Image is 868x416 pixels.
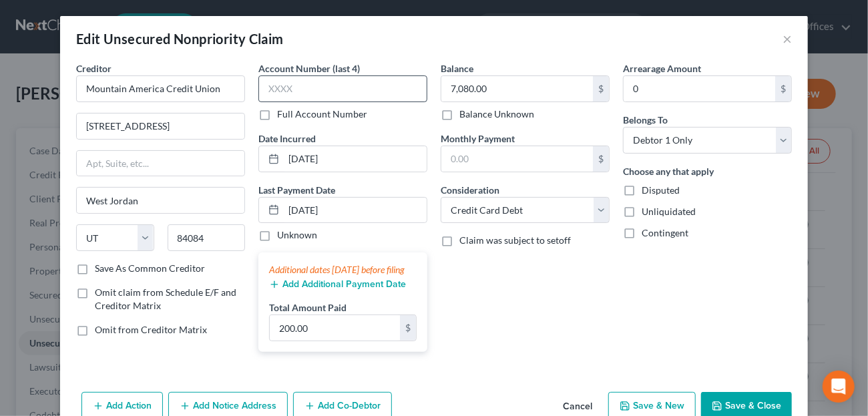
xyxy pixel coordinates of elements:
div: Open Intercom Messenger [823,371,855,403]
label: Account Number (last 4) [258,61,360,75]
input: Enter address... [77,114,244,139]
label: Consideration [441,183,499,197]
span: Claim was subject to setoff [459,234,571,246]
label: Arrearage Amount [623,61,701,75]
label: Unknown [277,228,317,242]
span: Creditor [76,63,112,74]
input: 0.00 [270,315,400,341]
span: Unliquidated [642,206,696,217]
input: MM/DD/YYYY [284,146,427,172]
button: × [783,31,792,47]
input: XXXX [258,75,427,102]
label: Full Account Number [277,108,367,121]
label: Date Incurred [258,132,316,146]
label: Total Amount Paid [269,300,347,315]
div: $ [400,315,416,341]
label: Monthly Payment [441,132,515,146]
input: 0.00 [624,76,775,101]
div: $ [593,146,609,172]
span: Disputed [642,184,680,196]
input: Apt, Suite, etc... [77,151,244,176]
input: Enter zip... [168,224,246,251]
label: Last Payment Date [258,183,335,197]
input: Enter city... [77,188,244,213]
div: Edit Unsecured Nonpriority Claim [76,29,284,48]
button: Add Additional Payment Date [269,279,406,290]
input: Search creditor by name... [76,75,245,102]
input: MM/DD/YYYY [284,198,427,223]
span: Belongs To [623,114,668,126]
input: 0.00 [441,146,593,172]
div: $ [775,76,791,101]
div: Additional dates [DATE] before filing [269,263,417,276]
label: Balance Unknown [459,108,534,121]
span: Omit claim from Schedule E/F and Creditor Matrix [95,286,236,311]
label: Balance [441,61,473,75]
label: Save As Common Creditor [95,262,205,275]
div: $ [593,76,609,101]
span: Omit from Creditor Matrix [95,324,207,335]
input: 0.00 [441,76,593,101]
label: Choose any that apply [623,164,714,178]
span: Contingent [642,227,688,238]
